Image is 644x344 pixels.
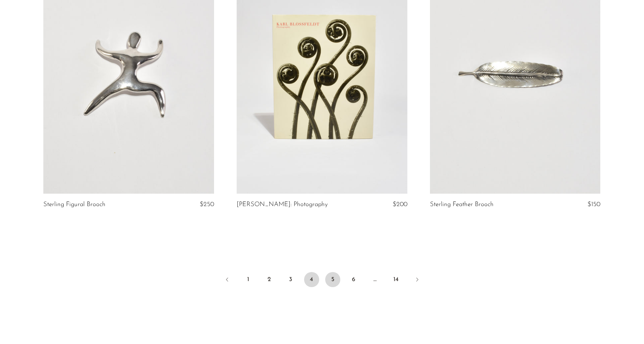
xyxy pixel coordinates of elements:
[304,272,319,287] span: 4
[237,201,328,208] a: [PERSON_NAME]: Photography
[410,272,425,289] a: Next
[393,201,407,208] span: $200
[389,272,404,287] a: 14
[241,272,256,287] a: 1
[200,201,214,208] span: $250
[587,201,600,208] span: $150
[220,272,235,289] a: Previous
[346,272,361,287] a: 6
[283,272,298,287] a: 3
[325,272,340,287] a: 5
[367,272,382,287] span: …
[262,272,277,287] a: 2
[43,201,106,208] a: Sterling Figural Brooch
[430,201,494,208] a: Sterling Feather Brooch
